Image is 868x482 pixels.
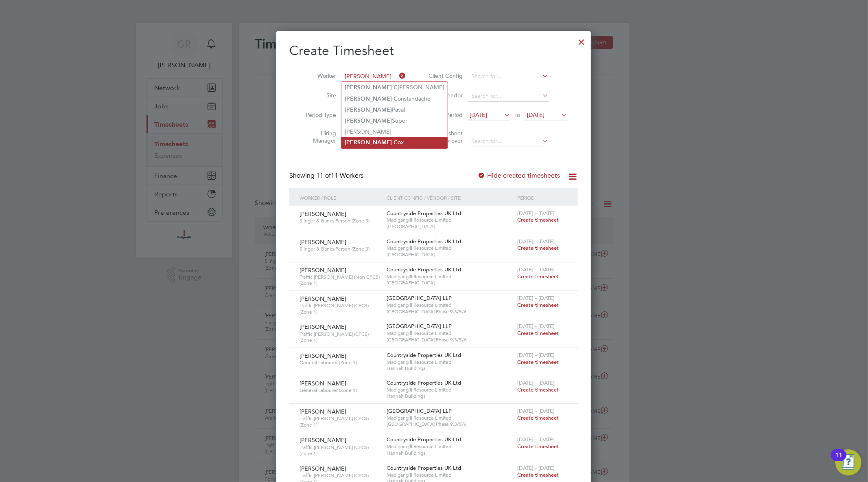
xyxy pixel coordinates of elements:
span: Hannah Buildings [387,365,513,372]
span: [PERSON_NAME] [300,380,346,387]
span: Countryside Properties UK Ltd [387,464,461,471]
input: Search for... [468,71,549,82]
span: [PERSON_NAME] [300,238,346,246]
span: Countryside Properties UK Ltd [387,352,461,359]
div: 11 [835,455,842,466]
span: [GEOGRAPHIC_DATA] [387,251,513,258]
span: Madigangill Resource Limited [387,302,513,308]
span: Create timesheet [517,471,559,478]
label: Client Config [426,72,463,79]
span: [DATE] [470,111,487,119]
label: Hiring Manager [300,130,336,144]
span: [PERSON_NAME] [300,295,346,302]
span: Slinger & Banks Person (Zone 3) [300,246,380,252]
span: [GEOGRAPHIC_DATA] Phase 9.3/5/6 [387,337,513,343]
span: To [512,110,523,120]
span: [PERSON_NAME] [300,352,346,359]
li: onstandache [341,93,448,104]
span: [DATE] - [DATE] [517,379,555,386]
div: Period [515,188,570,207]
span: Madigangill Resource Limited [387,273,513,280]
span: [PERSON_NAME] [300,210,346,218]
label: Hide created timesheets [477,172,560,180]
b: [PERSON_NAME] [345,139,392,146]
span: [GEOGRAPHIC_DATA] [387,280,513,286]
b: [PERSON_NAME] [345,106,392,113]
span: Traffic [PERSON_NAME] (CPCS) (Zone 1) [300,302,380,315]
span: [DATE] - [DATE] [517,323,555,330]
span: Traffic [PERSON_NAME] (CPCS) (Zone 1) [300,415,380,428]
b: C [394,139,398,146]
span: Create timesheet [517,330,559,337]
span: Create timesheet [517,273,559,280]
span: Create timesheet [517,414,559,421]
b: C [394,84,398,91]
span: [DATE] - [DATE] [517,436,555,443]
span: Slinger & Banks Person (Zone 3) [300,218,380,224]
label: Site [300,92,336,99]
span: Madigangill Resource Limited [387,415,513,421]
span: [PERSON_NAME] [300,323,346,330]
span: Hannah Buildings [387,450,513,456]
div: Worker / Role [297,188,385,207]
span: Madigangill Resource Limited [387,472,513,478]
span: Hannah Buildings [387,393,513,399]
h2: Create Timesheet [289,42,578,59]
div: Client Config / Vendor / Site [385,188,515,207]
span: Madigangill Resource Limited [387,387,513,393]
span: Countryside Properties UK Ltd [387,238,461,245]
span: [DATE] [527,111,544,119]
b: [PERSON_NAME] [345,95,392,102]
span: [DATE] - [DATE] [517,352,555,359]
li: Super [341,115,448,126]
label: Period Type [300,111,336,119]
span: [DATE] - [DATE] [517,295,555,302]
span: Madigangill Resource Limited [387,217,513,223]
span: General Labourer (Zone 1) [300,387,380,394]
span: [DATE] - [DATE] [517,238,555,245]
span: 11 Workers [316,172,363,180]
input: Search for... [468,90,549,102]
span: [DATE] - [DATE] [517,407,555,414]
span: Madigangill Resource Limited [387,443,513,450]
span: Traffic [PERSON_NAME] (CPCS) (Zone 1) [300,444,380,457]
li: Paval [341,104,448,115]
span: Create timesheet [517,443,559,450]
span: [PERSON_NAME] [300,408,346,415]
span: [GEOGRAPHIC_DATA] LLP [387,323,452,330]
span: [GEOGRAPHIC_DATA] Phase 9.3/5/6 [387,308,513,315]
span: [GEOGRAPHIC_DATA] LLP [387,295,452,302]
li: [PERSON_NAME] [341,126,448,137]
span: Countryside Properties UK Ltd [387,436,461,443]
input: Search for... [342,71,406,82]
li: ox [341,137,448,148]
b: [PERSON_NAME] [345,84,392,91]
span: 11 of [316,172,331,180]
input: Search for... [468,136,549,147]
span: [GEOGRAPHIC_DATA] LLP [387,407,452,414]
span: Create timesheet [517,359,559,365]
span: [DATE] - [DATE] [517,266,555,273]
span: General Labourer (Zone 1) [300,359,380,366]
span: [GEOGRAPHIC_DATA] [387,223,513,230]
span: [PERSON_NAME] [300,465,346,472]
span: [DATE] - [DATE] [517,210,555,217]
div: Showing [289,172,365,180]
span: Create timesheet [517,244,559,251]
li: [PERSON_NAME] [341,82,448,93]
span: [GEOGRAPHIC_DATA] Phase 9.3/5/6 [387,421,513,427]
span: [PERSON_NAME] [300,266,346,274]
span: [PERSON_NAME] [300,436,346,444]
span: Create timesheet [517,386,559,393]
span: Madigangill Resource Limited [387,245,513,251]
span: Madigangill Resource Limited [387,330,513,337]
button: Open Resource Center, 11 new notifications [835,449,861,475]
label: Worker [300,72,336,79]
span: Countryside Properties UK Ltd [387,266,461,273]
span: Countryside Properties UK Ltd [387,379,461,386]
span: Traffic [PERSON_NAME] (Non CPCS) (Zone 1) [300,274,380,286]
span: Traffic [PERSON_NAME] (CPCS) (Zone 1) [300,331,380,343]
span: [DATE] - [DATE] [517,464,555,471]
b: C [394,95,398,102]
span: Madigangill Resource Limited [387,359,513,365]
